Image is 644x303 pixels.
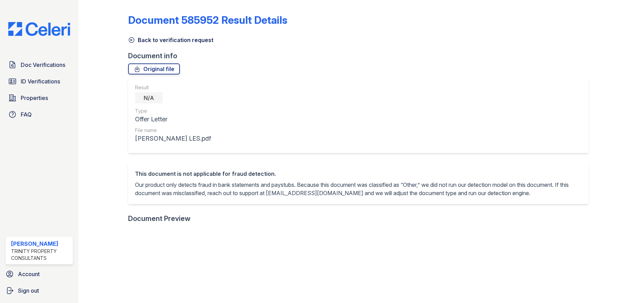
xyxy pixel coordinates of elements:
div: Offer Letter [135,114,211,124]
span: Sign out [18,286,39,295]
div: Document info [128,51,594,61]
span: Account [18,270,40,278]
div: File name [135,127,211,134]
span: FAQ [21,110,32,119]
a: Document 585952 Result Details [128,14,287,26]
a: Back to verification request [128,36,213,44]
a: Original file [128,63,180,74]
div: [PERSON_NAME] [11,240,70,248]
div: Type [135,108,211,114]
img: CE_Logo_Blue-a8612792a0a2168367f1c8372b55b34899dd931a85d93a1a3d3e32e68fde9ad4.png [3,22,76,36]
div: This document is not applicable for fraud detection. [135,170,581,178]
a: Account [3,267,76,281]
span: ID Verifications [21,77,60,85]
div: Document Preview [128,214,191,223]
div: Trinity Property Consultants [11,248,70,262]
a: Doc Verifications [6,58,73,72]
span: Properties [21,94,48,102]
span: Doc Verifications [21,61,65,69]
div: [PERSON_NAME] LES.pdf [135,134,211,143]
a: FAQ [6,108,73,121]
a: Properties [6,91,73,105]
div: Result [135,84,211,91]
p: Our product only detects fraud in bank statements and paystubs. Because this document was classif... [135,181,581,197]
div: N/A [135,92,163,103]
a: Sign out [3,284,76,297]
a: ID Verifications [6,74,73,88]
